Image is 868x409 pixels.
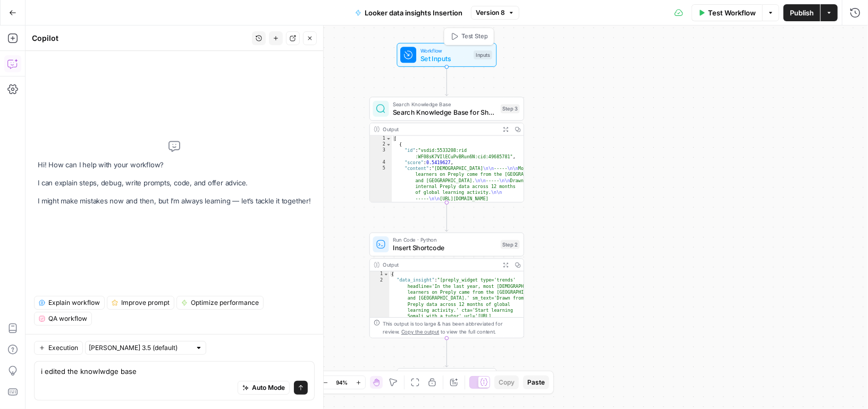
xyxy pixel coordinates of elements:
button: Explain workflow [34,296,105,310]
span: Paste [527,378,545,387]
g: Edge from step_3 to step_2 [445,202,449,231]
div: WorkflowSet InputsInputsTest Step [369,43,524,67]
button: Version 8 [471,6,519,20]
span: Test Workflow [708,7,756,18]
span: Optimize performance [191,298,259,308]
span: Insert Shortcode [393,243,496,253]
div: Run Code · PythonInsert ShortcodeStep 2Output{ "data_insight":"[preply_widget type='trends' headl... [369,233,524,338]
button: Improve prompt [107,296,174,310]
div: 1 [370,271,390,277]
div: This output is too large & has been abbreviated for review. to view the full content. [383,320,519,336]
button: Execution [34,341,83,355]
div: 2 [370,142,392,148]
button: Paste [523,376,549,389]
span: Set Inputs [420,54,470,64]
button: Auto Mode [238,381,290,395]
span: Explain workflow [48,298,100,308]
div: 3 [370,148,392,160]
span: Search Knowledge Base for Shortcode [393,107,496,117]
button: QA workflow [34,312,92,326]
span: Toggle code folding, rows 1 through 4 [383,271,389,277]
div: 5 [370,166,392,268]
p: Hi! How can I help with your workflow? [38,159,311,171]
button: Looker data insights Insertion [349,4,469,21]
div: Copilot [32,33,249,44]
span: QA workflow [48,314,87,323]
span: Test Step [461,32,488,41]
span: Improve prompt [121,298,170,308]
div: Output [383,125,496,133]
textarea: i edited the knowlwdge base [41,366,308,377]
p: I can explain steps, debug, write prompts, code, and offer advice. [38,177,311,189]
span: Looker data insights Insertion [365,7,462,18]
div: Inputs [474,50,492,59]
span: Search Knowledge Base [393,100,496,108]
span: Copy the output [401,329,439,335]
button: Optimize performance [176,296,264,310]
div: 2 [370,277,390,325]
span: Toggle code folding, rows 2 through 23 [386,142,391,148]
span: Workflow [420,46,470,54]
span: Copy [499,378,515,387]
span: Auto Mode [252,383,285,393]
div: EndOutput [369,368,524,392]
span: Version 8 [476,8,505,18]
span: Execution [48,343,78,353]
input: Claude Sonnet 3.5 (default) [89,343,191,353]
button: Publish [783,4,820,21]
div: Step 2 [501,240,520,249]
button: Copy [494,376,519,389]
button: Test Workflow [692,4,762,21]
div: 1 [370,135,392,141]
div: 4 [370,160,392,166]
span: Toggle code folding, rows 1 through 68 [386,135,391,141]
span: Publish [790,7,814,18]
div: Search Knowledge BaseSearch Knowledge Base for ShortcodeStep 3Output[ { "id":"vsdid:5533208:rid :... [369,97,524,202]
g: Edge from step_2 to end [445,338,449,367]
span: Run Code · Python [393,236,496,244]
p: I might make mistakes now and then, but I’m always learning — let’s tackle it together! [38,195,311,207]
g: Edge from start to step_3 [445,66,449,96]
button: Test Step [446,30,492,42]
span: 94% [336,378,348,387]
div: Step 3 [501,104,520,113]
div: Output [383,261,496,269]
